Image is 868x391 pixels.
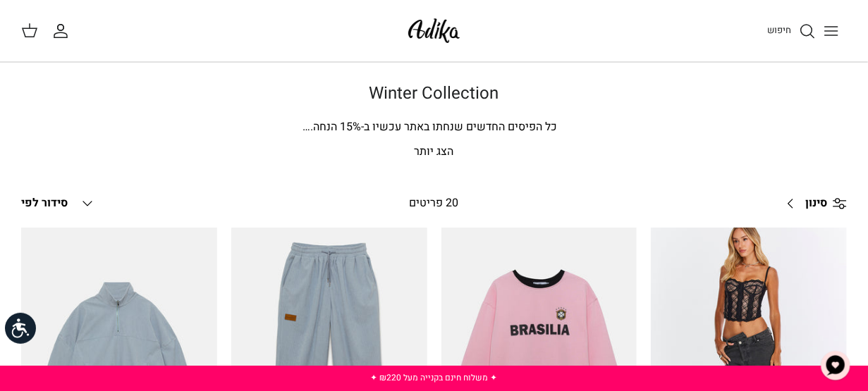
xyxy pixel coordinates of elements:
[341,118,353,135] span: 15
[21,84,847,104] h1: Winter Collection
[370,371,497,384] a: ✦ משלוח חינם בקנייה מעל ₪220 ✦
[303,118,362,135] span: % הנחה.
[814,345,857,387] button: צ'אט
[21,143,847,161] p: הצג יותר
[767,23,791,37] span: חיפוש
[331,194,536,213] div: 20 פריטים
[21,194,68,211] span: סידור לפי
[404,14,464,47] img: Adika IL
[777,187,847,221] a: סינון
[21,188,96,219] button: סידור לפי
[805,194,827,213] span: סינון
[52,23,75,39] a: החשבון שלי
[816,15,847,46] button: Toggle menu
[767,23,816,39] a: חיפוש
[362,118,558,135] span: כל הפיסים החדשים שנחתו באתר עכשיו ב-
